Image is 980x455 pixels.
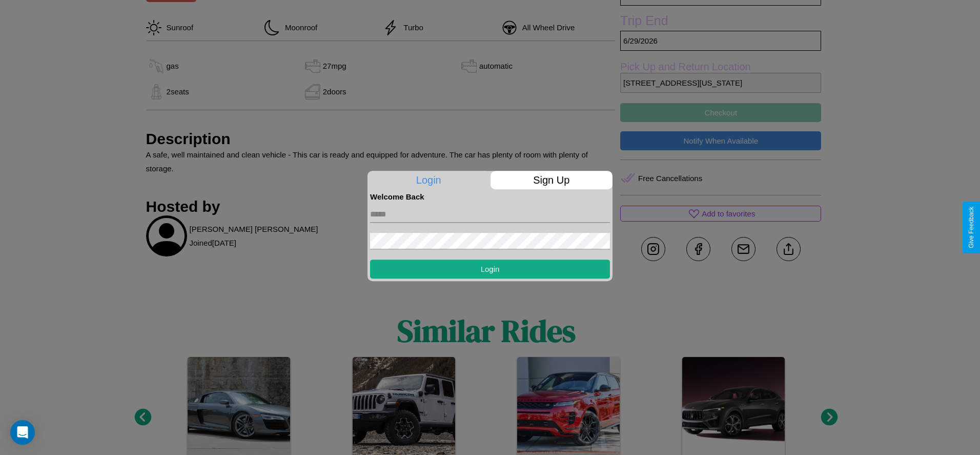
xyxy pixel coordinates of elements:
[370,192,610,201] h4: Welcome Back
[10,420,35,445] div: Open Intercom Messenger
[370,260,610,279] button: Login
[968,207,975,248] div: Give Feedback
[491,171,613,189] p: Sign Up
[367,171,490,189] p: Login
